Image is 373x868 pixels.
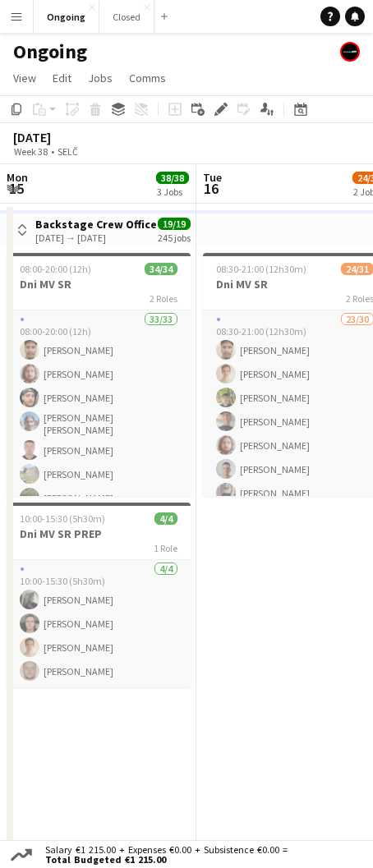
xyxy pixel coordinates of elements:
[10,145,51,158] span: Week 38
[13,71,36,85] span: View
[58,145,78,158] div: SELČ
[122,67,173,89] a: Comms
[7,253,191,496] app-job-card: 08:00-20:00 (12h)34/34Dni MV SR2 Roles33/3308:00-20:00 (12h)[PERSON_NAME][PERSON_NAME][PERSON_NAM...
[158,230,191,244] div: 245 jobs
[7,67,43,89] a: View
[7,170,28,185] span: Mon
[20,263,91,275] span: 08:00-20:00 (12h)
[34,1,99,33] button: Ongoing
[203,170,222,185] span: Tue
[129,71,166,85] span: Comms
[81,67,119,89] a: Jobs
[13,39,87,64] h1: Ongoing
[154,512,177,525] span: 4/4
[45,855,288,865] span: Total Budgeted €1 215.00
[340,42,360,62] app-user-avatar: Crew Manager
[88,71,113,85] span: Jobs
[7,503,191,687] app-job-card: 10:00-15:30 (5h30m)4/4Dni MV SR PREP1 Role4/410:00-15:30 (5h30m)[PERSON_NAME][PERSON_NAME][PERSON...
[157,186,188,198] div: 3 Jobs
[156,172,189,184] span: 38/38
[7,526,191,541] h3: Dni MV SR PREP
[158,218,191,230] span: 19/19
[216,263,306,275] span: 08:30-21:00 (12h30m)
[4,179,28,198] span: 15
[150,292,177,305] span: 2 Roles
[145,263,177,275] span: 34/34
[99,1,154,33] button: Closed
[154,542,177,554] span: 1 Role
[20,512,105,525] span: 10:00-15:30 (5h30m)
[35,217,157,232] h3: Backstage Crew Office
[200,179,222,198] span: 16
[35,232,157,244] div: [DATE] → [DATE]
[7,560,191,687] app-card-role: 4/410:00-15:30 (5h30m)[PERSON_NAME][PERSON_NAME][PERSON_NAME][PERSON_NAME]
[53,71,71,85] span: Edit
[35,845,291,865] div: Salary €1 215.00 + Expenses €0.00 + Subsistence €0.00 =
[13,129,116,145] div: [DATE]
[7,277,191,292] h3: Dni MV SR
[46,67,78,89] a: Edit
